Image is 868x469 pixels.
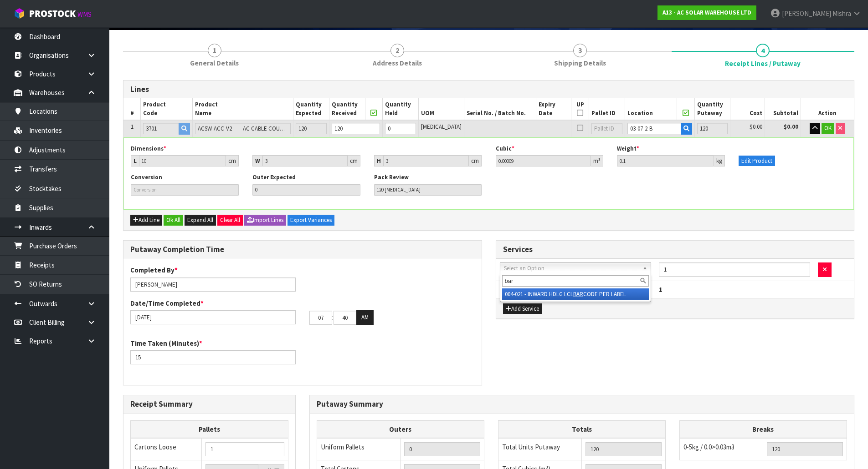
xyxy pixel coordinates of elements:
input: Weight [617,155,714,166]
input: Date/Time completed [130,310,296,324]
span: Address Details [373,58,422,68]
label: Date/Time Completed [130,298,204,308]
span: General Details [190,58,239,68]
label: Cubic [496,145,514,153]
input: HH [309,311,332,325]
label: Pack Review [374,173,409,182]
th: Totals [498,420,665,438]
div: kg [714,155,725,166]
span: Select an Option [504,263,639,274]
span: 1 [659,285,663,294]
th: Quantity Expected [293,98,329,120]
th: Quantity Held [383,98,419,120]
input: Manual [205,442,284,456]
label: Weight [617,145,639,153]
input: Putaway [697,123,728,134]
th: Quantity Putaway [694,98,730,120]
img: cube-alt.png [14,8,25,19]
input: Conversion [131,184,239,196]
div: m³ [591,155,603,166]
span: Mishra [832,9,851,18]
td: Uniform Pallets [317,438,401,460]
li: 004-021 - INWARD HDLG LCL CODE PER LABEL [502,288,649,300]
th: Product Code [141,98,193,120]
th: Product Name [193,98,293,120]
button: Add Line [130,215,162,226]
span: $0.00 [750,123,762,131]
button: Import Lines [244,215,286,226]
span: ProStock [29,8,76,20]
button: AM [356,310,374,325]
button: Edit Product [739,156,775,166]
span: [PERSON_NAME] [782,9,831,18]
div: cm [348,155,360,166]
span: 0-5kg / 0.0>0.03m3 [683,443,734,451]
strong: H [377,157,381,165]
strong: L [134,157,137,165]
span: Shipping Details [554,58,606,68]
td: Total Units Putaway [498,438,582,460]
div: cm [469,155,482,166]
th: Cost [730,98,765,120]
input: Cubic [496,155,591,166]
input: MM [334,311,356,325]
input: Pallet ID [591,123,622,134]
th: Subtotal [765,98,801,120]
th: Total [496,281,655,298]
td: : [332,310,334,325]
strong: $0.00 [784,123,798,131]
em: BAR [573,290,583,298]
span: 2 [390,44,404,57]
input: Product Code [143,123,179,134]
button: Clear All [217,215,243,226]
input: Pack Review [374,184,482,196]
button: Add Service [503,303,542,314]
label: Outer Expected [252,173,296,182]
input: Width [262,155,348,166]
a: A13 - AC SOLAR WAREHOUSE LTD [657,5,756,20]
label: Conversion [131,173,162,182]
input: Outer Expected [252,184,360,196]
span: Expand All [187,216,213,224]
th: Action [801,98,854,120]
th: Location [625,98,677,120]
label: Completed By [130,265,178,275]
th: Breaks [679,420,847,438]
span: 3 [573,44,587,57]
th: Serial No. / Batch No. [464,98,536,120]
input: Product Name [195,123,291,134]
td: Cartons Loose [131,438,202,460]
th: # [123,98,141,120]
input: Location Code [627,123,681,134]
th: UOM [418,98,464,120]
input: Held [385,123,416,134]
span: 4 [756,44,770,57]
span: 1 [208,44,221,57]
h3: Receipt Summary [130,400,288,408]
th: Outers [317,420,484,438]
input: Received [332,123,380,134]
input: UNIFORM P LINES [404,442,480,456]
h3: Lines [130,85,847,94]
small: WMS [77,10,92,19]
th: Pallet ID [589,98,625,120]
button: Ok All [164,215,183,226]
label: Time Taken (Minutes) [130,338,202,348]
h3: Services [503,245,847,254]
button: Export Variances [288,215,334,226]
button: OK [822,123,834,134]
span: [MEDICAL_DATA] [421,123,462,131]
th: Pallets [131,420,288,438]
input: Time Taken [130,350,296,364]
input: Height [383,155,469,166]
th: Expiry Date [536,98,571,120]
button: Expand All [185,215,216,226]
h3: Putaway Completion Time [130,245,475,254]
th: Quantity Received [329,98,365,120]
th: UP [571,98,589,120]
span: Receipt Lines / Putaway [725,59,801,68]
input: Length [139,155,226,166]
strong: W [255,157,260,165]
span: OK [824,124,832,132]
label: Dimensions [131,145,166,153]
